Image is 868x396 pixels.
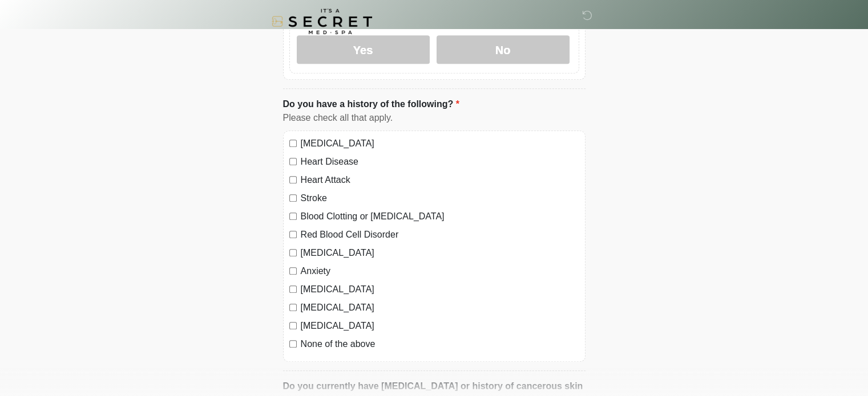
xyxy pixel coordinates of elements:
[289,249,297,256] input: [MEDICAL_DATA]
[301,337,579,351] label: None of the above
[289,340,297,348] input: None of the above
[289,231,297,238] input: Red Blood Cell Disorder
[301,246,579,260] label: [MEDICAL_DATA]
[301,319,579,333] label: [MEDICAL_DATA]
[301,264,579,278] label: Anxiety
[301,228,579,242] label: Red Blood Cell Disorder
[289,194,297,202] input: Stroke
[289,213,297,220] input: Blood Clotting or [MEDICAL_DATA]
[301,283,579,296] label: [MEDICAL_DATA]
[301,137,579,150] label: [MEDICAL_DATA]
[289,322,297,329] input: [MEDICAL_DATA]
[437,35,570,64] label: No
[301,191,579,205] label: Stroke
[301,210,579,223] label: Blood Clotting or [MEDICAL_DATA]
[272,9,372,34] img: It's A Secret Med Spa Logo
[301,301,579,315] label: [MEDICAL_DATA]
[289,176,297,183] input: Heart Attack
[289,285,297,293] input: [MEDICAL_DATA]
[297,35,430,64] label: Yes
[289,158,297,165] input: Heart Disease
[289,140,297,147] input: [MEDICAL_DATA]
[283,111,586,125] div: Please check all that apply.
[283,97,459,111] label: Do you have a history of the following?
[301,173,579,187] label: Heart Attack
[289,304,297,311] input: [MEDICAL_DATA]
[289,267,297,275] input: Anxiety
[301,155,579,169] label: Heart Disease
